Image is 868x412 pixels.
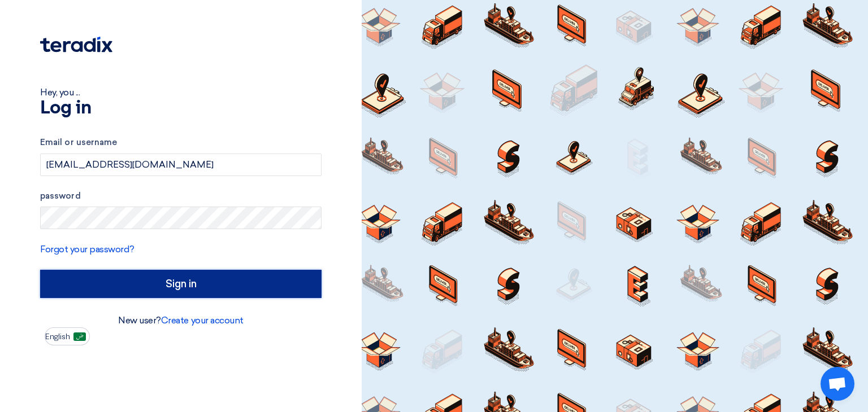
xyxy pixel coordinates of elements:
[40,37,112,52] img: Teradix logo
[40,154,322,176] input: Enter your business email or username
[73,332,86,341] img: ar-AR.png
[118,315,161,326] font: New user?
[821,367,854,401] a: Open chat
[40,87,80,98] font: Hey, you ...
[40,244,134,255] a: Forgot your password?
[40,137,117,147] font: Email or username
[40,270,322,298] input: Sign in
[40,99,91,117] font: Log in
[161,315,244,326] a: Create your account
[40,191,81,201] font: password
[45,332,70,341] font: English
[45,327,90,345] button: English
